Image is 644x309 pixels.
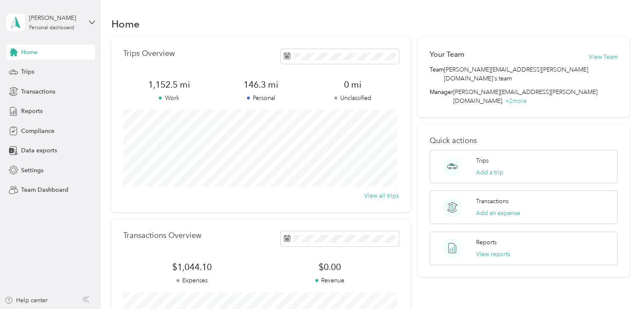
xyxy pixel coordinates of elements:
[476,250,510,259] button: View reports
[505,97,527,105] span: + 2 more
[430,88,453,105] span: Manager
[597,262,644,309] iframe: Everlance-gr Chat Button Frame
[588,52,617,61] button: View Team
[123,49,175,58] p: Trips Overview
[123,261,261,273] span: $1,044.10
[261,276,398,285] p: Revenue
[430,136,617,145] p: Quick actions
[476,156,489,165] p: Trips
[21,67,34,76] span: Trips
[364,191,399,200] button: View all trips
[453,88,598,105] span: [PERSON_NAME][EMAIL_ADDRESS][PERSON_NAME][DOMAIN_NAME]
[123,231,201,240] p: Transactions Overview
[5,296,48,305] button: Help center
[215,94,307,102] p: Personal
[215,79,307,91] span: 146.3 mi
[430,65,444,83] span: Team
[21,107,43,116] span: Reports
[476,238,497,247] p: Reports
[29,14,82,22] div: [PERSON_NAME]
[261,261,398,273] span: $0.00
[476,168,503,177] button: Add a trip
[307,94,399,102] p: Unclassified
[476,197,509,206] p: Transactions
[21,127,54,135] span: Compliance
[444,65,617,83] span: [PERSON_NAME][EMAIL_ADDRESS][PERSON_NAME][DOMAIN_NAME]'s team
[21,185,68,194] span: Team Dashboard
[476,209,520,218] button: Add an expense
[123,276,261,285] p: Expenses
[29,25,74,30] div: Personal dashboard
[21,166,43,175] span: Settings
[21,48,38,57] span: Home
[21,146,57,155] span: Data exports
[111,19,140,28] h1: Home
[123,79,215,91] span: 1,152.5 mi
[21,87,55,96] span: Transactions
[307,79,399,91] span: 0 mi
[430,49,464,60] h2: Your Team
[123,94,215,102] p: Work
